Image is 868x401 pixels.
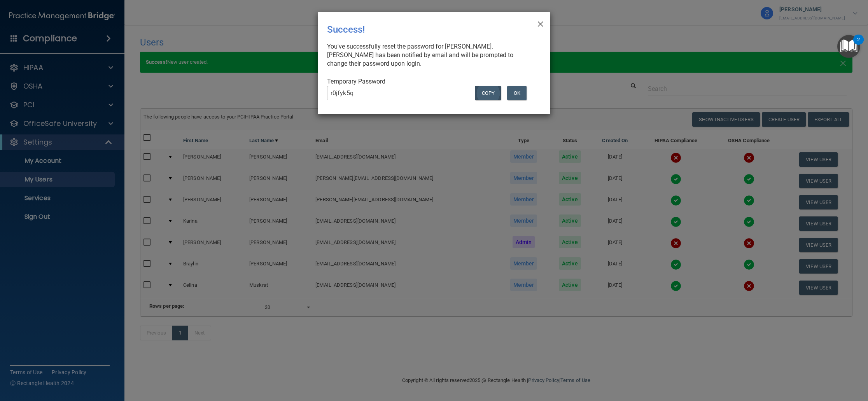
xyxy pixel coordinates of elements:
button: COPY [475,86,501,100]
div: 2 [857,40,860,50]
span: Temporary Password [327,78,385,85]
div: You've successfully reset the password for [PERSON_NAME]. [PERSON_NAME] has been notified by emai... [327,42,535,68]
button: OK [507,86,527,100]
iframe: Drift Widget Chat Controller [733,346,859,377]
span: × [537,15,544,31]
div: Success! [327,18,509,41]
button: Open Resource Center, 2 new notifications [837,35,860,58]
